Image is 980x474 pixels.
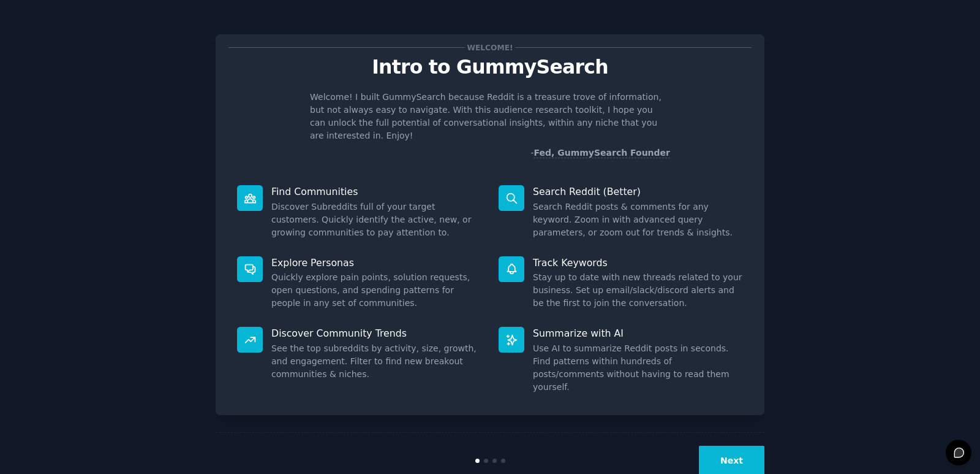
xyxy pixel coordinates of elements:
[271,342,481,381] dd: See the top subreddits by activity, size, growth, and engagement. Filter to find new breakout com...
[533,271,743,310] dd: Stay up to date with new threads related to your business. Set up email/slack/discord alerts and ...
[533,342,743,394] dd: Use AI to summarize Reddit posts in seconds. Find patterns within hundreds of posts/comments with...
[271,256,481,269] p: Explore Personas
[533,327,743,340] p: Summarize with AI
[271,201,481,239] dd: Discover Subreddits full of your target customers. Quickly identify the active, new, or growing c...
[530,147,670,159] div: -
[465,41,515,54] span: Welcome!
[533,148,670,158] a: Fed, GummySearch Founder
[271,185,481,198] p: Find Communities
[271,271,481,310] dd: Quickly explore pain points, solution requests, open questions, and spending patterns for people ...
[271,327,481,340] p: Discover Community Trends
[310,91,670,142] p: Welcome! I built GummySearch because Reddit is a treasure trove of information, but not always ea...
[228,56,752,78] p: Intro to GummySearch
[533,201,743,239] dd: Search Reddit posts & comments for any keyword. Zoom in with advanced query parameters, or zoom o...
[533,185,743,198] p: Search Reddit (Better)
[533,256,743,269] p: Track Keywords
